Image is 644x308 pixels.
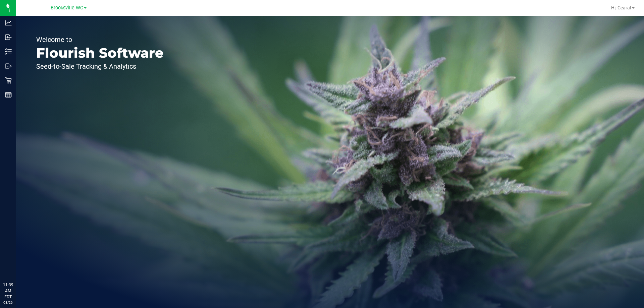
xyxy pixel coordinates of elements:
span: Brooksville WC [51,5,83,11]
p: 11:39 AM EDT [3,282,13,300]
inline-svg: Analytics [5,19,12,26]
inline-svg: Retail [5,77,12,84]
p: 08/26 [3,300,13,305]
span: Hi, Ceara! [611,5,631,10]
p: Welcome to [36,36,164,43]
inline-svg: Outbound [5,63,12,69]
inline-svg: Inventory [5,48,12,55]
p: Seed-to-Sale Tracking & Analytics [36,63,164,70]
inline-svg: Inbound [5,34,12,41]
p: Flourish Software [36,46,164,60]
inline-svg: Reports [5,91,12,98]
